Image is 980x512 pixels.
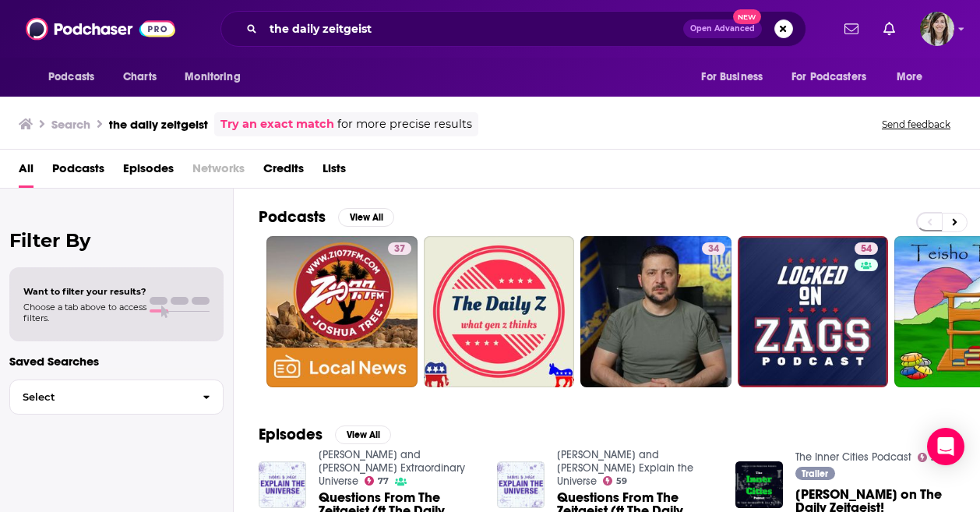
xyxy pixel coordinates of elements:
span: Monitoring [185,66,240,88]
button: open menu [886,62,943,92]
img: User Profile [920,12,954,46]
button: open menu [690,62,782,92]
input: Search podcasts, credits, & more... [263,16,683,41]
span: 54 [861,242,872,257]
a: 34 [580,236,731,387]
a: Credits [263,156,304,188]
button: Select [9,380,224,415]
a: Lists [323,156,346,188]
a: EpisodesView All [259,425,391,444]
img: Questions From The Zeitgeist (ft The Daily Zeitgeist hosts) [497,461,545,509]
a: All [19,156,33,188]
a: Daniel and Kelly’s Extraordinary Universe [319,448,465,488]
button: Show profile menu [920,12,954,46]
div: Open Intercom Messenger [927,428,964,465]
a: 39 [918,453,943,462]
a: Daniel and Jorge Explain the Universe [557,448,693,488]
a: Podcasts [52,156,104,188]
button: View All [335,425,391,444]
a: 34 [702,242,725,255]
a: 77 [365,476,390,486]
span: Logged in as devinandrade [920,12,954,46]
span: More [897,66,923,88]
h2: Episodes [259,425,323,444]
span: 37 [394,242,405,257]
span: For Business [701,66,763,88]
span: New [733,9,761,24]
h3: Search [51,117,90,132]
h2: Podcasts [259,207,326,227]
h2: Filter By [9,229,224,252]
span: 59 [616,478,627,485]
a: Show notifications dropdown [877,16,901,42]
button: open menu [781,62,889,92]
button: Open AdvancedNew [683,19,762,38]
a: Try an exact match [220,115,334,133]
a: Show notifications dropdown [838,16,865,42]
button: Send feedback [877,118,955,131]
span: Want to filter your results? [23,286,146,297]
span: Open Advanced [690,25,755,33]
a: PodcastsView All [259,207,394,227]
img: Zell's on The Daily Zeitgeist! [735,461,783,509]
h3: the daily zeitgeist [109,117,208,132]
a: Charts [113,62,166,92]
p: Saved Searches [9,354,224,369]
a: Episodes [123,156,174,188]
span: For Podcasters [791,66,866,88]
button: View All [338,208,394,227]
span: Select [10,392,190,402]
div: Search podcasts, credits, & more... [220,11,806,47]
span: 34 [708,242,719,257]
button: open menu [37,62,115,92]
a: 37 [266,236,418,387]
span: Podcasts [48,66,94,88]
img: Questions From The Zeitgeist (ft The Daily Zeitgeist hosts) [259,461,306,509]
span: Charts [123,66,157,88]
span: Choose a tab above to access filters. [23,302,146,323]
button: open menu [174,62,260,92]
span: Trailer [802,469,828,478]
span: 77 [378,478,389,485]
a: 54 [855,242,878,255]
a: The Inner Cities Podcast [795,450,911,464]
a: 37 [388,242,411,255]
a: 59 [603,476,628,486]
a: 54 [738,236,889,387]
img: Podchaser - Follow, Share and Rate Podcasts [26,14,175,44]
span: Networks [192,156,245,188]
span: for more precise results [337,115,472,133]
